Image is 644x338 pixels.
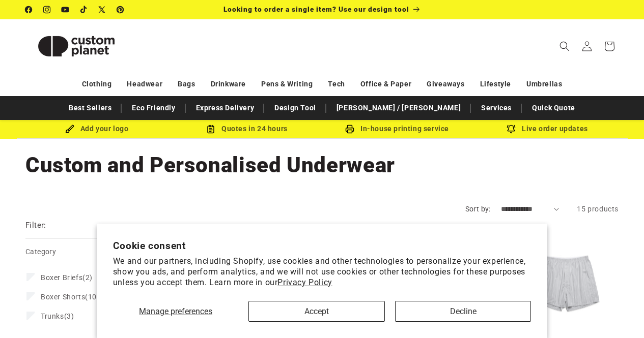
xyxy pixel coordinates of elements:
span: (10) [41,292,100,301]
a: Headwear [127,75,162,93]
a: Services [476,99,517,117]
a: Pens & Writing [261,75,313,93]
h2: Cookie consent [113,240,531,252]
label: Sort by: [465,205,491,213]
a: Express Delivery [191,99,260,117]
img: Order Updates Icon [206,125,215,134]
h1: Custom and Personalised Underwear [25,151,619,179]
span: 15 products [577,205,619,213]
a: Umbrellas [526,75,562,93]
button: Decline [395,301,531,322]
span: (3) [41,312,74,321]
a: Privacy Policy [277,278,332,287]
span: Looking to order a single item? Use our design tool [223,5,409,13]
a: Custom Planet [22,19,131,73]
a: Clothing [82,75,112,93]
a: Best Sellers [64,99,117,117]
p: We and our partners, including Shopify, use cookies and other technologies to personalize your ex... [113,256,531,288]
a: Lifestyle [480,75,511,93]
button: Accept [248,301,384,322]
div: Add your logo [22,122,172,135]
img: In-house printing [345,125,354,134]
a: Design Tool [269,99,321,117]
div: In-house printing service [322,122,472,135]
iframe: Chat Widget [593,289,644,338]
a: Quick Quote [527,99,580,117]
img: Custom Planet [25,23,127,69]
span: Manage preferences [139,306,212,316]
span: Boxer Shorts [41,293,85,301]
span: Boxer Briefs [41,273,82,282]
span: Trunks [41,312,64,320]
a: Office & Paper [360,75,411,93]
h2: Filter: [25,220,46,231]
a: Tech [328,75,345,93]
div: Live order updates [472,122,623,135]
div: Quotes in 24 hours [172,122,322,135]
img: Brush Icon [65,125,74,134]
button: Manage preferences [113,301,239,322]
a: [PERSON_NAME] / [PERSON_NAME] [331,99,466,117]
summary: Category (0 selected) [25,239,158,265]
a: Bags [178,75,195,93]
span: (2) [41,273,93,282]
img: Order updates [507,125,516,134]
a: Eco Friendly [127,99,180,117]
a: Drinkware [211,75,246,93]
span: Category [25,248,56,256]
summary: Search [553,35,576,57]
a: Giveaways [427,75,464,93]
